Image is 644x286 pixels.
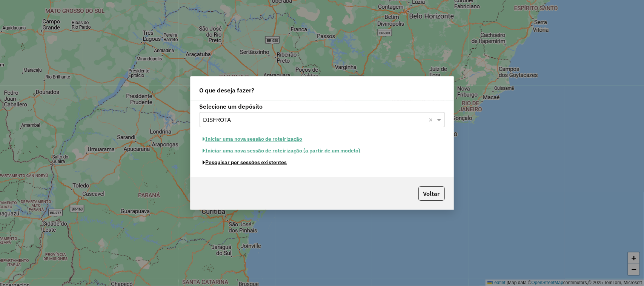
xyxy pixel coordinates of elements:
[200,133,306,145] button: Iniciar uma nova sessão de roteirização
[200,86,255,95] span: O que deseja fazer?
[429,115,435,124] span: Clear all
[200,102,445,111] label: Selecione um depósito
[418,186,445,201] button: Voltar
[200,145,364,157] button: Iniciar uma nova sessão de roteirização (a partir de um modelo)
[200,157,290,168] button: Pesquisar por sessões existentes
